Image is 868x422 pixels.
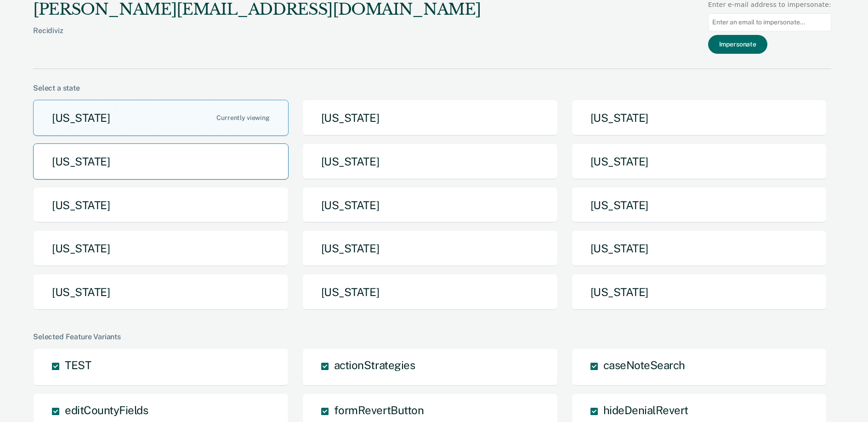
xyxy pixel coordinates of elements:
[572,100,827,136] button: [US_STATE]
[708,13,831,31] input: Enter an email to impersonate...
[302,100,558,136] button: [US_STATE]
[572,230,827,267] button: [US_STATE]
[572,274,827,310] button: [US_STATE]
[603,404,688,416] span: hideDenialRevert
[33,26,481,50] div: Recidiviz
[334,404,424,416] span: formRevertButton
[572,143,827,180] button: [US_STATE]
[33,274,289,310] button: [US_STATE]
[572,187,827,223] button: [US_STATE]
[603,359,685,371] span: caseNoteSearch
[33,84,831,92] div: Select a state
[33,187,289,223] button: [US_STATE]
[302,274,558,310] button: [US_STATE]
[334,359,415,371] span: actionStrategies
[708,35,767,54] button: Impersonate
[33,100,289,136] button: [US_STATE]
[33,230,289,267] button: [US_STATE]
[65,359,91,371] span: TEST
[33,143,289,180] button: [US_STATE]
[302,230,558,267] button: [US_STATE]
[302,187,558,223] button: [US_STATE]
[33,332,831,341] div: Selected Feature Variants
[65,404,148,416] span: editCountyFields
[302,143,558,180] button: [US_STATE]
